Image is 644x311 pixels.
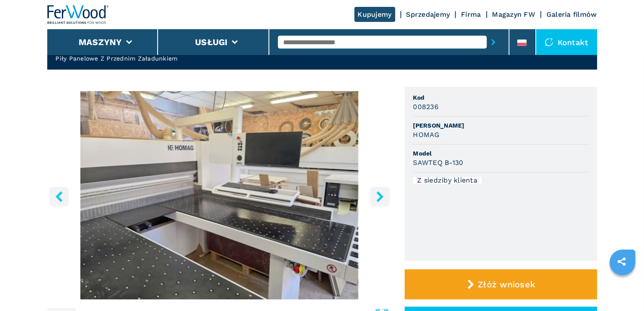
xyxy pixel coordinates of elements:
button: Usługi [195,37,228,47]
button: right-button [370,187,390,206]
div: Z siedziby klienta [413,177,482,184]
h3: 008236 [413,102,439,112]
span: Złóż wniosek [478,279,535,290]
h3: SAWTEQ B-130 [413,158,464,168]
iframe: Chat [607,272,638,305]
button: submit-button [487,32,500,52]
button: Maszyny [79,37,122,47]
a: Galeria filmów [546,10,597,18]
a: sharethis [611,251,632,272]
img: Piły Panelowe Z Przednim Załadunkiem HOMAG SAWTEQ B-130 [47,91,392,299]
button: Złóż wniosek [405,269,597,299]
img: Ferwood [47,5,109,24]
div: Go to Slide 3 [47,91,392,299]
a: Firma [461,10,481,18]
a: Sprzedajemy [406,10,450,18]
span: Model [413,149,589,158]
h2: Piły Panelowe Z Przednim Załadunkiem [56,54,192,63]
h3: HOMAG [413,130,440,140]
button: left-button [49,187,69,206]
a: Magazyn FW [492,10,536,18]
div: Kontakt [536,29,597,55]
span: Kod [413,93,589,102]
img: Kontakt [545,38,553,46]
span: [PERSON_NAME] [413,121,589,130]
a: Kupujemy [354,7,395,22]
